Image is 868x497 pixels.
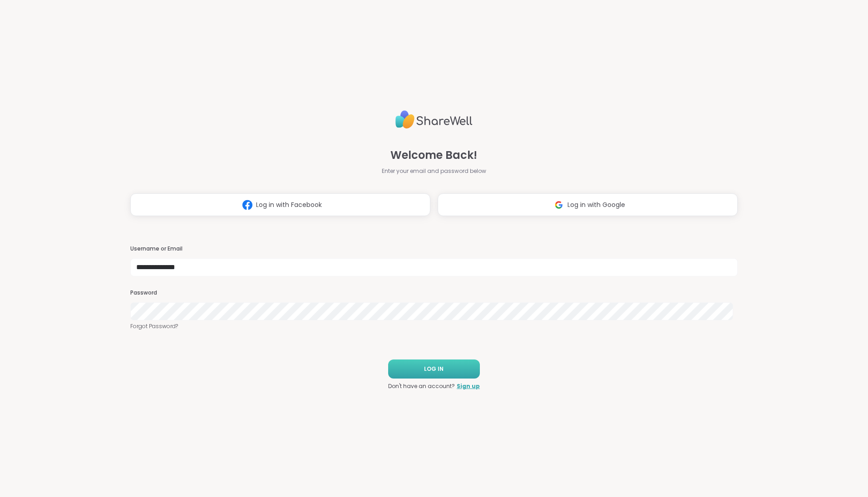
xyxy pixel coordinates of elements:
button: Log in with Google [438,193,738,216]
h3: Username or Email [130,245,738,253]
h3: Password [130,289,738,297]
span: Log in with Google [567,200,625,210]
span: Don't have an account? [388,382,455,390]
span: Log in with Facebook [256,200,322,210]
button: Log in with Facebook [130,193,430,216]
a: Forgot Password? [130,322,738,330]
span: LOG IN [424,365,444,373]
a: Sign up [457,382,480,390]
img: ShareWell Logo [395,107,473,133]
img: ShareWell Logomark [550,197,567,213]
span: Welcome Back! [390,147,477,163]
button: LOG IN [388,359,480,379]
span: Enter your email and password below [382,167,486,175]
img: ShareWell Logomark [239,197,256,213]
